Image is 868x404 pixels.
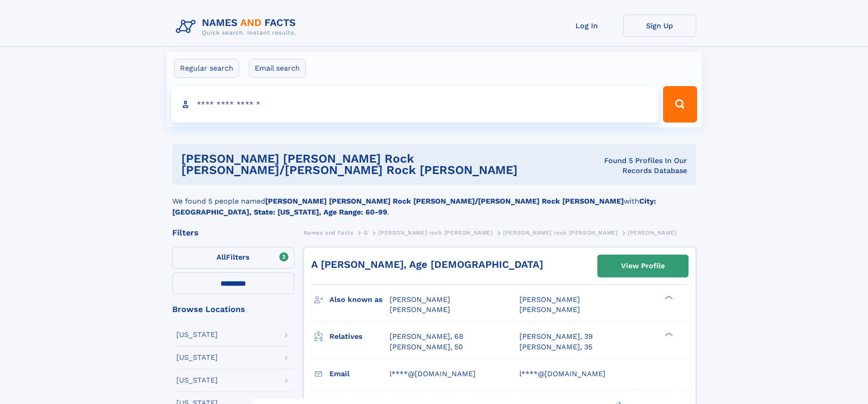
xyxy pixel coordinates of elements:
[172,247,294,269] label: Filters
[249,59,306,78] label: Email search
[582,156,687,176] div: Found 5 Profiles In Our Records Database
[378,230,493,236] span: [PERSON_NAME] rock [PERSON_NAME]
[519,332,593,342] a: [PERSON_NAME], 39
[329,292,390,307] h3: Also known as
[172,197,656,216] b: City: [GEOGRAPHIC_DATA], State: [US_STATE], Age Range: 60-99
[663,86,697,123] button: Search Button
[176,331,218,338] div: [US_STATE]
[172,229,294,237] div: Filters
[378,227,493,238] a: [PERSON_NAME] rock [PERSON_NAME]
[621,256,665,276] div: View Profile
[176,377,218,384] div: [US_STATE]
[364,230,368,236] span: G
[519,305,580,314] span: [PERSON_NAME]
[390,295,450,304] span: [PERSON_NAME]
[503,227,617,238] a: [PERSON_NAME] rock [PERSON_NAME]
[171,86,659,123] input: search input
[364,227,368,238] a: G
[265,197,624,205] b: [PERSON_NAME] [PERSON_NAME] Rock [PERSON_NAME]/[PERSON_NAME] Rock [PERSON_NAME]
[329,329,390,344] h3: Relatives
[172,185,696,218] div: We found 5 people named with .
[390,332,463,342] a: [PERSON_NAME], 68
[176,354,218,361] div: [US_STATE]
[329,366,390,382] h3: Email
[172,305,294,313] div: Browse Locations
[550,15,623,37] a: Log In
[519,295,580,304] span: [PERSON_NAME]
[216,253,226,261] span: All
[663,295,673,301] div: ❯
[390,305,450,314] span: [PERSON_NAME]
[623,15,696,37] a: Sign Up
[311,259,543,270] a: A [PERSON_NAME], Age [DEMOGRAPHIC_DATA]
[598,255,688,277] a: View Profile
[303,227,354,238] a: Names and Facts
[503,230,617,236] span: [PERSON_NAME] rock [PERSON_NAME]
[390,342,463,352] a: [PERSON_NAME], 50
[519,342,592,352] a: [PERSON_NAME], 35
[663,332,673,338] div: ❯
[181,153,582,176] h1: [PERSON_NAME] [PERSON_NAME] rock [PERSON_NAME]/[PERSON_NAME] rock [PERSON_NAME]
[628,230,677,236] span: [PERSON_NAME]
[174,59,239,78] label: Regular search
[172,15,303,39] img: Logo Names and Facts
